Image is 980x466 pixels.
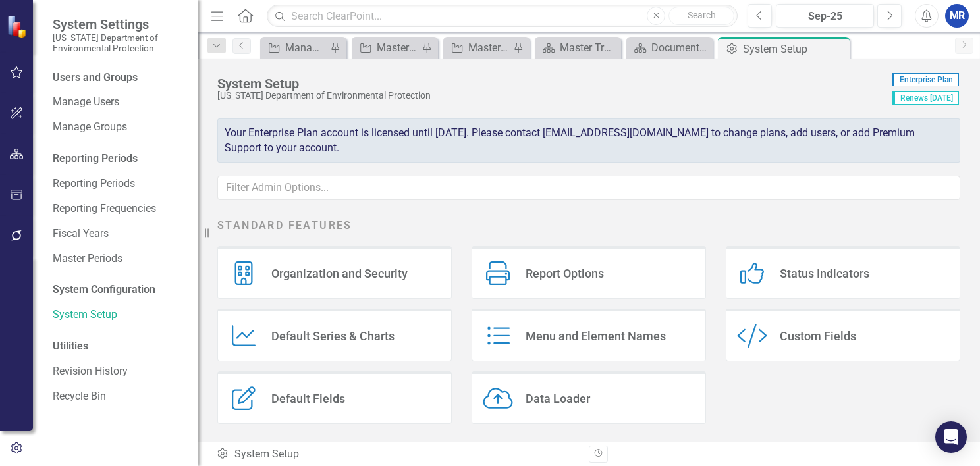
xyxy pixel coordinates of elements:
[53,32,184,54] small: [US_STATE] Department of Environmental Protection
[630,39,709,56] a: Document Tracker
[271,391,345,406] div: Default Fields
[53,307,184,323] a: System Setup
[935,421,967,453] div: Open Intercom Messenger
[217,91,885,101] div: [US_STATE] Department of Environmental Protection
[53,95,184,110] a: Manage Users
[285,39,327,56] div: Manage Elements
[53,176,184,192] a: Reporting Periods
[945,4,969,28] button: MR
[7,15,30,38] img: ClearPoint Strategy
[776,4,874,28] button: Sep-25
[53,251,184,267] a: Master Periods
[780,328,856,344] div: Custom Fields
[355,39,418,56] a: Master Tracker (External)
[743,41,846,57] div: System Setup
[263,39,327,56] a: Manage Elements
[53,151,184,167] div: Reporting Periods
[53,16,184,32] span: System Settings
[217,118,960,163] div: Your Enterprise Plan account is licensed until [DATE]. Please contact [EMAIL_ADDRESS][DOMAIN_NAME...
[377,39,418,56] div: Master Tracker (External)
[217,219,960,236] h2: Standard Features
[53,120,184,135] a: Manage Groups
[53,282,184,298] div: System Configuration
[526,266,604,281] div: Report Options
[53,70,184,86] div: Users and Groups
[267,5,738,28] input: Search ClearPoint...
[53,364,184,379] a: Revision History
[892,91,959,105] span: Renews [DATE]
[526,391,590,406] div: Data Loader
[892,73,959,86] span: Enterprise Plan
[53,389,184,404] a: Recycle Bin
[53,201,184,217] a: Reporting Frequencies
[217,176,960,200] input: Filter Admin Options...
[780,9,869,24] div: Sep-25
[271,266,408,281] div: Organization and Security
[217,76,885,91] div: System Setup
[271,328,395,344] div: Default Series & Charts
[668,7,734,25] button: Search
[53,339,184,354] div: Utilities
[526,328,666,344] div: Menu and Element Names
[651,39,709,56] div: Document Tracker
[216,447,579,462] div: System Setup
[780,266,869,281] div: Status Indicators
[688,10,716,20] span: Search
[53,226,184,242] a: Fiscal Years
